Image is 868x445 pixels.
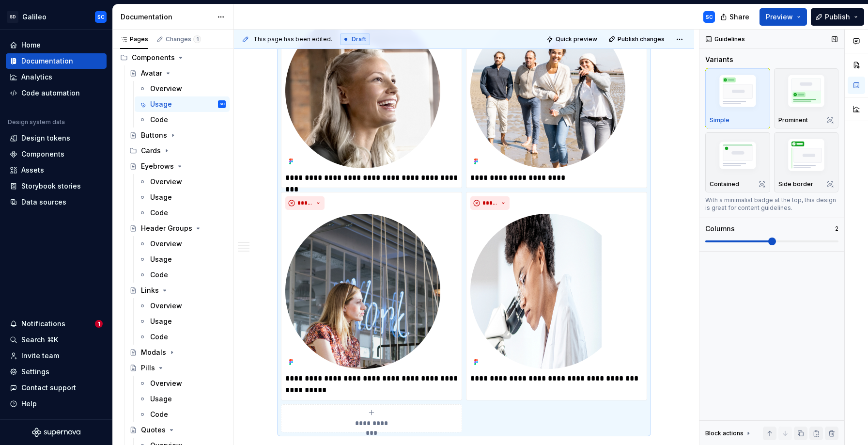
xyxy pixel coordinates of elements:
div: Design tokens [21,133,70,143]
a: Usage [135,314,230,329]
a: Modals [125,345,230,360]
button: Publish changes [605,32,669,46]
div: Cards [125,143,230,159]
div: Usage [150,317,172,326]
div: Cards [141,146,161,156]
div: Components [132,53,175,63]
button: Preview [759,8,807,26]
div: Code [150,270,168,280]
div: SD [7,11,18,23]
span: Quick preview [556,35,597,43]
a: Design tokens [6,130,107,146]
a: Overview [135,376,230,391]
a: Overview [135,81,230,96]
div: SC [97,13,105,21]
div: Invite team [21,351,59,361]
div: Components [21,149,64,159]
img: cc2c4c1f-25cb-4992-a946-3605ac134062.png [285,13,440,168]
button: Quick preview [543,32,602,46]
div: Block actions [705,427,752,440]
a: Overview [135,236,230,252]
div: Assets [21,165,44,175]
div: Links [141,286,159,295]
div: Block actions [705,429,744,437]
span: Preview [766,12,793,22]
span: 1 [95,320,103,328]
a: Code [135,112,230,127]
div: Design system data [8,118,65,126]
a: UsageSC [135,96,230,112]
a: Storybook stories [6,178,107,194]
p: Contained [710,180,739,188]
a: Overview [135,174,230,190]
div: Overview [150,379,182,388]
button: placeholderSide border [774,132,839,192]
div: Galileo [22,12,46,22]
div: Usage [150,254,172,264]
svg: Supernova Logo [32,428,80,437]
div: Components [116,50,230,65]
div: Code automation [21,88,80,98]
button: Search ⌘K [6,332,107,348]
button: placeholderSimple [705,68,770,128]
div: Documentation [121,12,212,22]
div: Usage [150,394,172,404]
div: Documentation [21,56,73,66]
button: Notifications1 [6,316,107,332]
div: Overview [150,239,182,249]
div: Changes [166,35,201,43]
div: Help [21,399,37,409]
a: Invite team [6,348,107,364]
div: Pills [141,363,155,373]
div: Modals [141,348,166,357]
div: Columns [705,224,735,234]
a: Header Groups [125,221,230,236]
a: Documentation [6,53,107,69]
div: Variants [705,55,733,64]
img: 9c3e8a9a-1575-449b-a86d-eb2fa6a1a232.png [470,214,625,369]
button: Share [715,8,756,26]
span: Publish changes [618,35,665,43]
a: Components [6,146,107,162]
span: Publish [825,12,850,22]
div: SC [219,99,225,109]
button: Publish [811,8,864,26]
a: Settings [6,364,107,380]
div: Home [21,40,41,50]
button: placeholderProminent [774,68,839,128]
a: Code [135,267,230,283]
img: 420324b6-a33c-4f0b-8a4a-f0e4a5243cd4.png [470,13,625,168]
div: Contact support [21,383,76,393]
div: Settings [21,367,49,377]
div: Code [150,332,168,342]
a: Eyebrows [125,159,230,174]
span: Draft [352,35,366,43]
div: Search ⌘K [21,335,58,345]
img: 88be1dc9-cdc4-4d10-a24c-9f510d45400f.png [285,214,440,369]
a: Pills [125,360,230,376]
p: Side border [778,180,813,188]
div: Analytics [21,72,52,82]
div: Header Groups [141,223,192,233]
a: Quotes [125,422,230,438]
a: Code automation [6,85,107,101]
div: With a minimalist badge at the top, this design is great for content guidelines. [705,196,838,212]
div: Pages [120,35,148,43]
a: Home [6,37,107,53]
button: placeholderContained [705,132,770,192]
p: Prominent [778,116,808,124]
img: placeholder [778,136,835,178]
div: Data sources [21,197,66,207]
div: Eyebrows [141,161,174,171]
a: Code [135,407,230,422]
button: Help [6,396,107,412]
img: placeholder [710,138,766,175]
span: This page has been edited. [253,35,332,43]
a: Usage [135,391,230,407]
a: Data sources [6,194,107,210]
span: Share [729,12,749,22]
div: Usage [150,192,172,202]
a: Overview [135,298,230,314]
span: 1 [193,35,201,43]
